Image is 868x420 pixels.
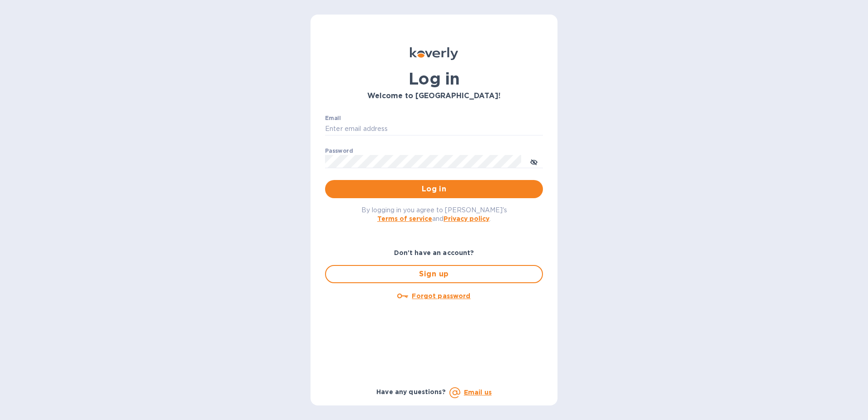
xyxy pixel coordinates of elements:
[333,269,535,280] span: Sign up
[394,249,474,256] b: Don't have an account?
[444,215,489,222] a: Privacy policy
[376,388,446,395] b: Have any questions?
[325,92,543,100] h3: Welcome to [GEOGRAPHIC_DATA]!
[410,47,458,60] img: Koverly
[325,180,543,198] button: Log in
[325,148,353,154] label: Password
[361,206,507,222] span: By logging in you agree to [PERSON_NAME]'s and .
[412,292,470,300] u: Forgot password
[325,69,543,88] h1: Log in
[464,389,492,396] a: Email us
[325,122,543,136] input: Enter email address
[332,184,536,195] span: Log in
[325,265,543,283] button: Sign up
[325,115,341,121] label: Email
[377,215,432,222] a: Terms of service
[525,152,543,170] button: toggle password visibility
